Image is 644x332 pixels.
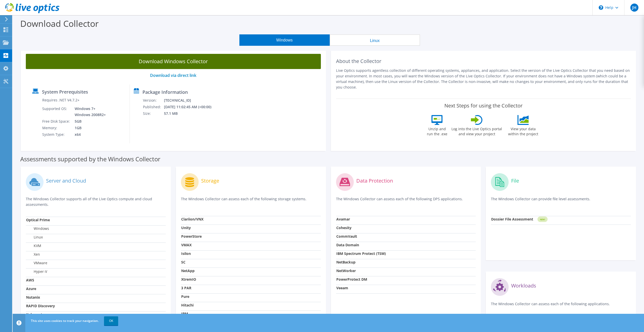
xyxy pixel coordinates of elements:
[31,319,99,323] span: This site uses cookies to track your navigation.
[42,125,71,131] td: Memory:
[143,97,164,104] td: Version:
[26,312,46,317] strong: Kubernetes
[181,242,192,247] strong: VMAX
[181,311,188,316] strong: IBM
[181,268,195,273] strong: NetApp
[336,68,631,90] p: Live Optics supports agentless collection of different operating systems, appliances, and applica...
[330,34,420,46] button: Linux
[336,277,367,282] strong: PowerProtect DM
[336,242,359,247] strong: Data Domain
[26,252,40,257] label: Xen
[26,295,40,300] strong: Nutanix
[26,260,47,265] label: VMware
[356,178,393,183] label: Data Protection
[239,34,330,46] button: Windows
[142,90,188,95] label: Package Information
[26,217,50,222] strong: Optical Prime
[26,243,41,248] label: KVM
[181,285,191,290] strong: 3 PAR
[336,260,356,264] strong: NetBackup
[491,217,533,222] strong: Dossier File Assessment
[42,89,88,94] label: System Prerequisites
[425,125,449,137] label: Unzip and run the .exe
[511,283,536,288] label: Workloads
[540,218,545,221] tspan: NEW!
[599,5,603,10] svg: \n
[444,103,523,109] label: Next Steps for using the Collector
[181,217,203,222] strong: Clariion/VNX
[42,105,71,118] td: Supported OS:
[26,235,43,240] label: Linux
[26,269,47,274] label: Hyper-V
[20,157,160,162] label: Assessments supported by the Windows Collector
[181,260,185,264] strong: SC
[46,178,86,183] label: Server and Cloud
[505,125,541,137] label: View your data within the project
[181,225,191,230] strong: Unity
[42,98,79,103] label: Requires .NET V4.7.2+
[143,110,164,117] td: Size:
[42,118,71,125] td: Free Disk Space:
[181,234,202,239] strong: PowerStore
[20,18,99,29] label: Download Collector
[26,286,36,291] strong: Azure
[26,226,49,231] label: Windows
[26,196,166,207] p: The Windows Collector supports all of the Live Optics compute and cloud assessments.
[201,178,219,183] label: Storage
[336,217,350,222] strong: Avamar
[181,294,189,299] strong: Pure
[26,278,34,282] strong: AWS
[491,301,631,312] p: The Windows Collector can assess each of the following applications.
[336,285,348,290] strong: Veeam
[451,125,502,137] label: Log into the Live Optics portal and view your project
[26,303,55,308] strong: RAPID Discovery
[26,54,321,69] a: Download Windows Collector
[164,104,218,110] td: [DATE] 11:02:45 AM (+00:00)
[71,131,107,138] td: x64
[143,104,164,110] td: Published:
[181,303,194,307] strong: Hitachi
[71,125,107,131] td: 1GB
[104,316,118,325] a: OK
[71,105,107,118] td: Windows 7+ Windows 2008R2+
[336,58,631,64] h2: About the Collector
[336,225,351,230] strong: Cohesity
[164,110,218,117] td: 57.1 MB
[164,97,218,104] td: [TECHNICAL_ID]
[181,277,196,282] strong: XtremIO
[491,196,631,207] p: The Windows Collector can provide file level assessments.
[181,196,321,207] p: The Windows Collector can assess each of the following storage systems.
[511,178,519,183] label: File
[336,196,476,207] p: The Windows Collector can assess each of the following DPS applications.
[336,268,356,273] strong: NetWorker
[71,118,107,125] td: 5GB
[181,251,191,256] strong: Isilon
[150,73,196,78] a: Download via direct link
[336,251,386,256] strong: IBM Spectrum Protect (TSM)
[630,4,638,12] span: JH
[42,131,71,138] td: System Type:
[336,234,357,239] strong: CommVault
